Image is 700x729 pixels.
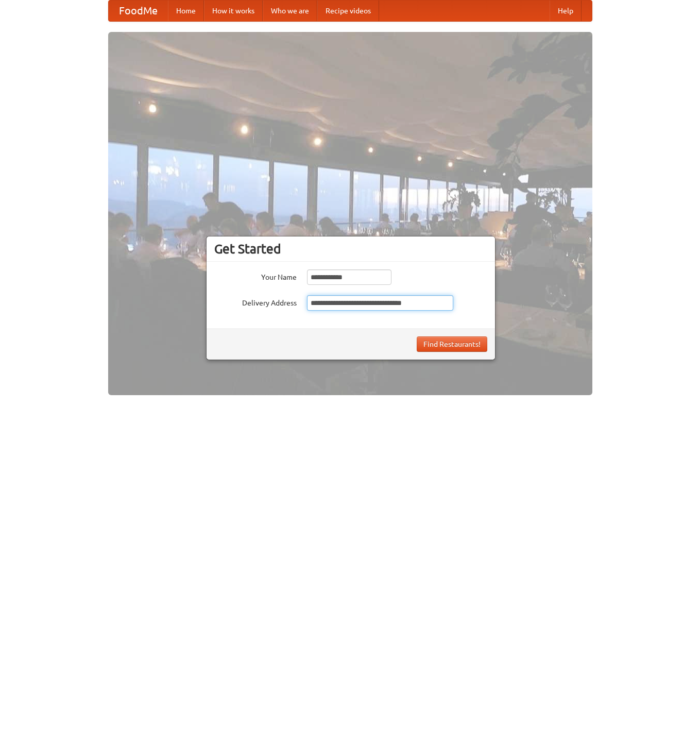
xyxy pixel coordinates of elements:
label: Your Name [214,269,297,282]
label: Delivery Address [214,295,297,308]
a: FoodMe [109,1,168,21]
a: Who we are [263,1,317,21]
h3: Get Started [214,241,487,257]
a: Help [550,1,582,21]
a: Recipe videos [317,1,379,21]
button: Find Restaurants! [417,336,487,352]
a: Home [168,1,204,21]
a: How it works [204,1,263,21]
